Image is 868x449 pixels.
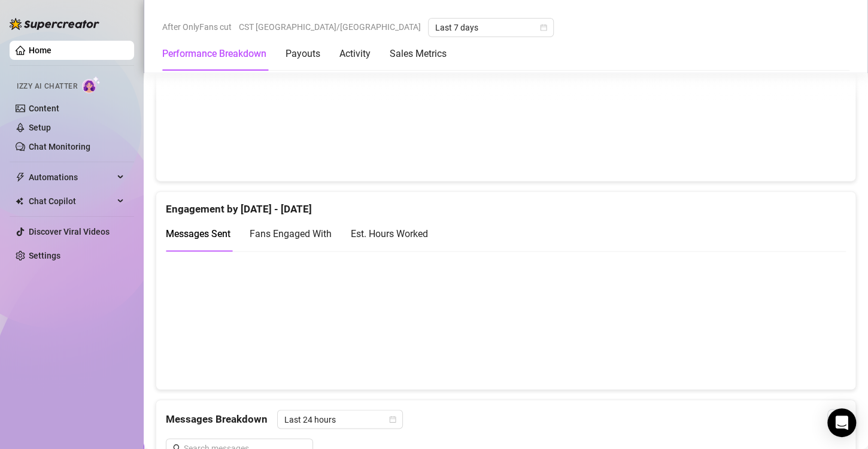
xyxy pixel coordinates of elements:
span: Messages Sent [166,228,230,239]
span: Last 7 days [435,19,547,37]
a: Content [29,104,59,113]
img: AI Chatter [82,76,101,93]
div: Engagement by [DATE] - [DATE] [166,192,846,217]
span: CST [GEOGRAPHIC_DATA]/[GEOGRAPHIC_DATA] [239,18,421,36]
span: thunderbolt [16,172,25,182]
a: Home [29,45,51,55]
div: Messages Breakdown [166,409,846,429]
span: Last 24 hours [284,410,396,428]
span: Chat Copilot [29,192,114,211]
span: Fans Engaged With [250,228,332,239]
a: Setup [29,123,51,132]
div: Open Intercom Messenger [827,408,856,437]
span: Automations [29,168,114,187]
a: Settings [29,251,60,260]
span: After OnlyFans cut [162,18,232,36]
img: logo-BBDzfeDw.svg [10,18,99,30]
div: Activity [339,47,371,61]
div: Performance Breakdown [162,47,266,61]
div: Est. Hours Worked [351,226,428,241]
a: Chat Monitoring [29,142,90,151]
img: Chat Copilot [16,197,23,205]
span: calendar [389,415,396,423]
span: Izzy AI Chatter [17,81,77,92]
div: Payouts [286,47,320,61]
span: calendar [540,24,547,31]
a: Discover Viral Videos [29,227,110,236]
div: Sales Metrics [390,47,447,61]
